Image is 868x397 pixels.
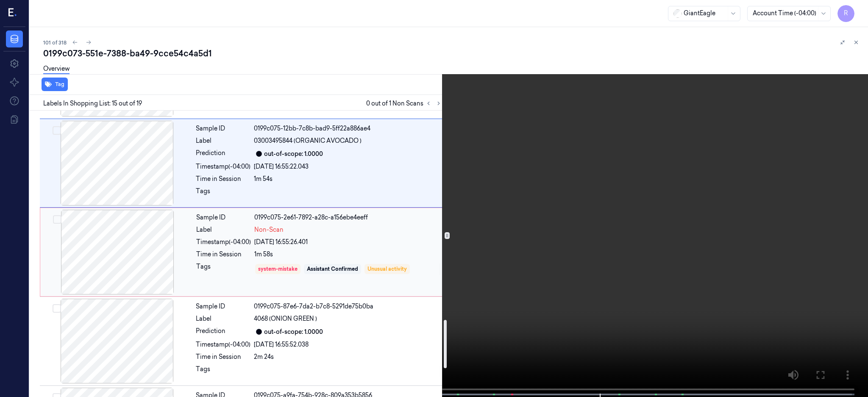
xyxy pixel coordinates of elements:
div: [DATE] 16:55:22.043 [254,162,442,171]
div: Timestamp (-04:00) [196,340,250,349]
div: Label [196,136,250,145]
div: Sample ID [196,124,250,133]
span: Labels In Shopping List: 15 out of 19 [43,99,142,108]
div: Prediction [196,327,250,337]
div: Assistant Confirmed [307,265,358,273]
div: Sample ID [196,302,250,311]
button: Tag [42,78,68,91]
button: Select row [53,215,61,224]
div: 0199c075-12bb-7c8b-bad9-5ff22a886ae4 [254,124,442,133]
div: Label [196,314,250,323]
div: [DATE] 16:55:26.401 [254,238,442,247]
span: 4068 (ONION GREEN ) [254,314,317,323]
div: out-of-scope: 1.0000 [264,150,323,158]
div: Tags [196,262,251,276]
span: 03003495844 (ORGANIC AVOCADO ) [254,136,362,145]
div: Tags [196,365,250,378]
div: Tags [196,187,250,200]
div: 2m 24s [254,353,442,361]
div: 1m 54s [254,175,442,183]
div: Timestamp (-04:00) [196,238,251,247]
span: 101 of 318 [43,39,67,46]
div: Timestamp (-04:00) [196,162,250,171]
div: system-mistake [258,265,298,273]
div: Time in Session [196,250,251,259]
span: 0 out of 1 Non Scans [366,98,444,108]
div: [DATE] 16:55:52.038 [254,340,442,349]
button: Select row [53,126,61,135]
div: Prediction [196,149,250,159]
a: Overview [43,64,70,74]
span: Non-Scan [254,225,284,234]
div: 1m 58s [254,250,442,259]
button: Select row [53,304,61,313]
div: Label [196,225,251,234]
button: R [837,5,854,22]
div: Time in Session [196,175,250,183]
div: 0199c073-551e-7388-ba49-9cce54c4a5d1 [43,47,861,59]
div: Time in Session [196,353,250,361]
div: 0199c075-87e6-7da2-b7c8-5291de75b0ba [254,302,442,311]
div: out-of-scope: 1.0000 [264,328,323,336]
div: 0199c075-2e61-7892-a28c-a156ebe4eeff [254,213,442,222]
div: Sample ID [196,213,251,222]
div: Unusual activity [367,265,407,273]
